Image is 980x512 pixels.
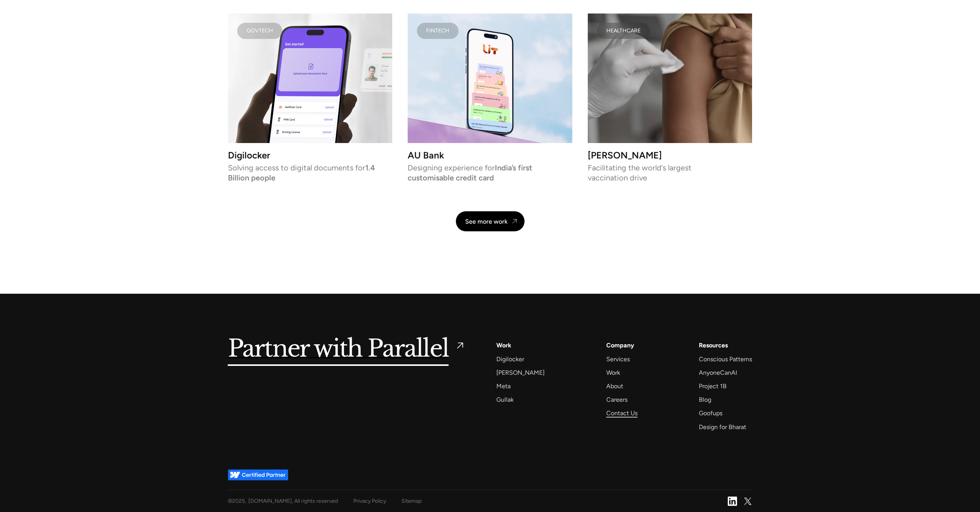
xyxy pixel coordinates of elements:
a: HEALTHCARE[PERSON_NAME]Facilitating the world’s largest vaccination drive [588,13,752,181]
h3: Digilocker [228,152,393,159]
a: Company [606,340,634,350]
a: Partner with Parallel [228,340,466,358]
a: Contact Us [606,408,638,418]
div: Govtech [246,29,273,33]
a: Blog [699,394,711,405]
a: FINTECHAU BankDesigning experience forIndia’s first customisable credit card [408,13,572,181]
div: FINTECH [426,29,449,33]
strong: 1.4 Billion people [228,163,375,182]
a: Work [496,340,511,350]
a: Work [606,367,620,378]
a: Sitemap [401,496,422,506]
a: [PERSON_NAME] [496,367,545,378]
a: Goofups [699,408,722,418]
p: Solving access to digital documents for [228,165,393,180]
div: See more work [465,218,508,225]
a: Conscious Patterns [699,354,752,364]
p: Facilitating the world’s largest vaccination drive [588,165,752,180]
h3: AU Bank [408,152,572,159]
a: About [606,381,623,391]
div: © , [DOMAIN_NAME], All rights reserved [228,496,338,506]
span: 2025 [232,498,245,504]
div: Resources [699,340,728,350]
h3: [PERSON_NAME] [588,152,752,159]
a: AnyoneCanAI [699,367,737,378]
a: Privacy Policy [353,496,386,506]
a: GovtechDigilockerSolving access to digital documents for1.4 Billion people [228,13,393,181]
a: Meta [496,381,511,391]
a: Gullak [496,394,514,405]
a: Careers [606,394,627,405]
a: Project 1B [699,381,727,391]
strong: India’s first customisable credit card [408,163,532,182]
a: Digilocker [496,354,524,364]
a: Services [606,354,630,364]
p: Designing experience for [408,165,572,180]
a: Design for Bharat [699,422,746,432]
h5: Partner with Parallel [228,340,449,358]
a: See more work [456,211,525,231]
div: HEALTHCARE [606,29,641,33]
